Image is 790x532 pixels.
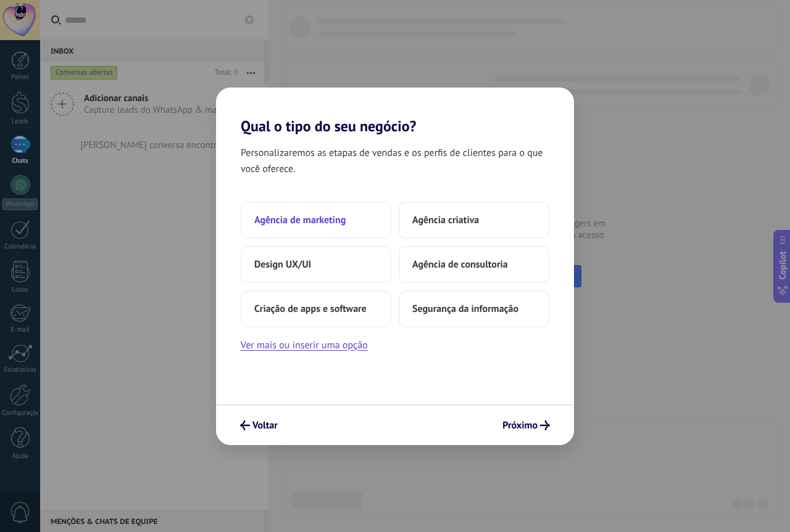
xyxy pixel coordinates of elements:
[399,290,549,327] button: Segurança da informação
[399,202,549,239] button: Agência criativa
[254,303,367,315] span: Criação de apps e software
[216,88,574,135] h2: Qual o tipo do seu negócio?
[412,258,508,271] span: Agência de consultoria
[497,415,555,436] button: Próximo
[254,258,311,271] span: Design UX/UI
[241,202,391,239] button: Agência de marketing
[254,214,346,226] span: Agência de marketing
[502,421,538,430] span: Próximo
[241,337,368,353] button: Ver mais ou inserir uma opção
[412,214,479,226] span: Agência criativa
[241,246,391,283] button: Design UX/UI
[241,145,549,177] span: Personalizaremos as etapas de vendas e os perfis de clientes para o que você oferece.
[235,415,283,436] button: Voltar
[399,246,549,283] button: Agência de consultoria
[412,303,518,315] span: Segurança da informação
[241,290,391,327] button: Criação de apps e software
[252,421,278,430] span: Voltar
